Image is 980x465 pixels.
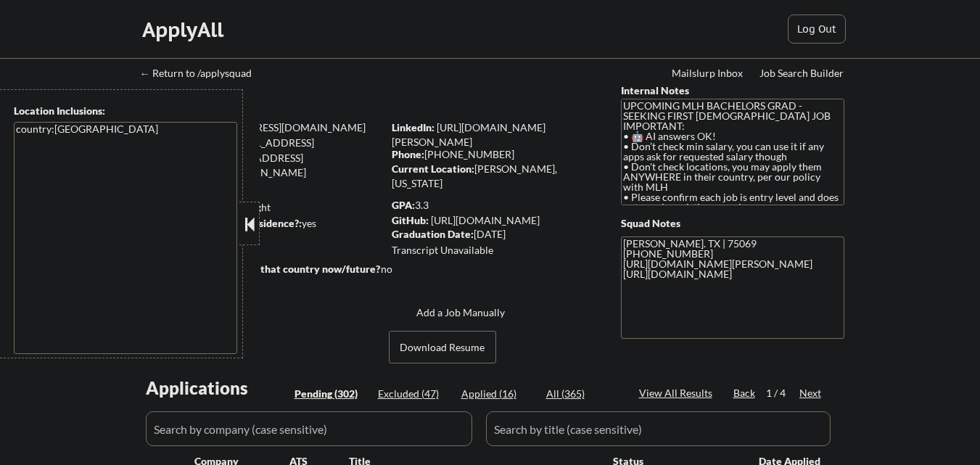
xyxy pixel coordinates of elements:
[381,262,422,276] div: no
[461,387,534,401] div: Applied (16)
[140,67,265,82] a: ← Return to /applysquad
[389,331,496,363] button: Download Resume
[392,148,424,160] strong: Phone:
[387,299,534,326] button: Add a Job Manually
[639,386,717,400] div: View All Results
[141,200,382,215] div: 15 sent / 250 bought
[392,227,597,242] div: [DATE]
[759,68,844,78] div: Job Search Builder
[392,121,545,148] a: [URL][DOMAIN_NAME][PERSON_NAME]
[392,121,435,133] strong: LinkedIn:
[431,214,540,226] a: [URL][DOMAIN_NAME]
[672,68,744,78] div: Mailslurp Inbox
[392,199,415,211] strong: GPA:
[142,136,382,164] div: [EMAIL_ADDRESS][DOMAIN_NAME]
[14,104,237,118] div: Location Inclusions:
[759,67,844,82] a: Job Search Builder
[788,15,846,44] button: Log Out
[799,386,823,400] div: Next
[142,17,228,42] div: ApplyAll
[141,151,382,179] div: [EMAIL_ADDRESS][PERSON_NAME][DOMAIN_NAME]
[672,67,744,82] a: Mailslurp Inbox
[141,263,383,275] strong: Will need Visa to work in that country now/future?:
[621,216,844,231] div: Squad Notes
[392,198,599,213] div: 3.3
[486,411,831,446] input: Search by title (case sensitive)
[142,120,382,135] div: [EMAIL_ADDRESS][DOMAIN_NAME]
[378,387,450,401] div: Excluded (47)
[392,162,474,175] strong: Current Location:
[392,162,597,190] div: [PERSON_NAME], [US_STATE]
[141,94,440,112] div: [PERSON_NAME]
[140,68,265,78] div: ← Return to /applysquad
[392,228,474,240] strong: Graduation Date:
[146,411,472,446] input: Search by company (case sensitive)
[392,147,597,162] div: [PHONE_NUMBER]
[766,386,799,400] div: 1 / 4
[621,83,844,98] div: Internal Notes
[146,379,289,397] div: Applications
[295,387,367,401] div: Pending (302)
[733,386,757,400] div: Back
[546,387,619,401] div: All (365)
[392,214,429,226] strong: GitHub:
